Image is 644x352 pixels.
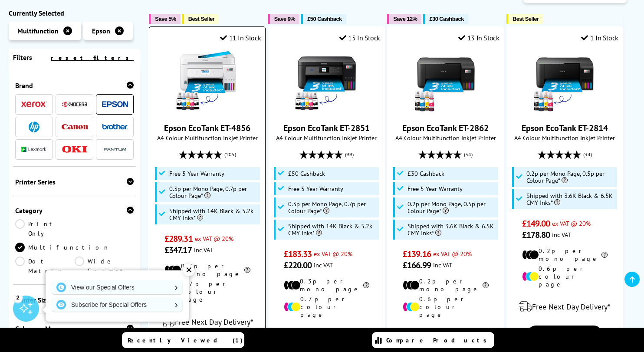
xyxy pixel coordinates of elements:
span: 0.3p per Mono Page, 0.7p per Colour Page* [169,185,258,199]
a: Recently Viewed (1) [122,332,244,348]
img: Pantum [102,145,128,155]
span: £30 Cashback [429,16,463,22]
span: Save 9% [274,16,295,22]
a: Compare Products [372,332,494,348]
a: Wide Format [75,257,134,276]
span: £30 Cashback [407,170,444,177]
span: Best Seller [513,16,539,22]
span: Shipped with 3.6K Black & 6.5K CMY Inks* [407,223,496,237]
img: OKI [62,146,88,153]
a: Subscribe for Special Offers [52,298,182,312]
span: Free 5 Year Warranty [288,185,343,192]
img: Epson EcoTank ET-2862 [413,49,478,114]
button: Save 12% [387,14,421,24]
button: £50 Cashback [301,14,346,24]
div: modal_delivery [154,310,261,334]
div: Currently Selected [9,9,140,17]
li: 0.6p per colour page [522,265,608,288]
button: Save 5% [149,14,180,24]
li: 0.6p per colour page [403,295,489,319]
a: Epson EcoTank ET-2862 [413,107,478,115]
span: £183.33 [284,248,312,260]
li: 0.7p per colour page [164,280,250,303]
span: £178.80 [522,229,550,240]
span: A4 Colour Multifunction Inkjet Printer [392,134,499,142]
a: Dot Matrix [15,257,75,276]
div: ✕ [183,264,195,276]
a: Kyocera [62,99,88,110]
div: 2 [13,293,23,302]
a: Epson EcoTank ET-2814 [522,122,608,134]
span: 0.2p per Mono Page, 0.5p per Colour Page* [526,170,615,184]
span: inc VAT [433,261,452,269]
span: ex VAT @ 20% [195,234,233,243]
img: Lexmark [21,147,47,152]
span: ex VAT @ 20% [314,250,352,258]
span: inc VAT [194,246,213,254]
a: Epson EcoTank ET-2814 [532,107,597,115]
a: Pantum [102,144,128,155]
div: 11 In Stock [220,33,261,42]
a: HP [21,122,47,132]
img: Kyocera [62,101,88,108]
span: Free 5 Year Warranty [169,170,224,177]
span: £139.16 [403,248,431,260]
div: modal_delivery [392,325,499,349]
span: Recently Viewed (1) [128,336,243,344]
span: Compare Products [386,336,491,344]
span: A4 Colour Multifunction Inkjet Printer [511,134,618,142]
a: Epson [102,99,128,110]
span: Epson [92,26,110,35]
a: Epson EcoTank ET-2851 [283,122,370,134]
span: Free 5 Year Warranty [407,185,463,192]
a: Lexmark [21,144,47,155]
li: 0.3p per mono page [164,262,250,278]
div: 15 In Stock [339,33,380,42]
img: Canon [62,124,88,130]
button: Save 9% [268,14,299,24]
span: ex VAT @ 20% [552,219,591,227]
span: £166.99 [403,260,431,271]
span: Shipped with 14K Black & 5.2k CMY Inks* [169,207,258,221]
span: Best Seller [188,16,215,22]
a: Xerox [21,99,47,110]
span: £149.00 [522,218,550,229]
img: Epson [102,101,128,108]
a: OKI [62,144,88,155]
a: View [527,326,603,344]
span: £50 Cashback [307,16,342,22]
div: Printer Series [15,178,134,186]
a: Epson EcoTank ET-4856 [164,122,250,134]
span: inc VAT [314,261,333,269]
div: Colour or Mono [15,324,134,333]
img: Xerox [21,102,47,108]
div: modal_delivery [511,295,618,319]
span: (34) [583,146,592,163]
a: Brother [102,122,128,132]
div: 13 In Stock [458,33,499,42]
a: Multifunction [15,243,110,252]
span: (99) [345,146,354,163]
span: ex VAT @ 20% [433,250,472,258]
span: inc VAT [552,230,571,239]
span: (105) [224,146,236,163]
span: Shipped with 14K Black & 5.2k CMY Inks* [288,223,377,237]
a: reset filters [51,54,134,62]
li: 0.2p per mono page [522,247,608,263]
span: Multifunction [17,26,59,35]
div: Brand [15,81,134,90]
div: Category [15,206,134,215]
span: (34) [464,146,473,163]
div: 1 In Stock [581,33,618,42]
li: 0.7p per colour page [284,295,370,319]
span: 0.2p per Mono Page, 0.5p per Colour Page* [407,201,496,214]
img: HP [29,122,39,132]
a: Epson EcoTank ET-4856 [175,107,240,115]
img: Epson EcoTank ET-2851 [294,49,359,114]
span: 0.3p per Mono Page, 0.7p per Colour Page* [288,201,377,214]
li: 0.3p per mono page [284,277,370,293]
button: Best Seller [182,14,219,24]
span: £347.17 [164,244,192,256]
li: 0.2p per mono page [403,277,489,293]
span: Shipped with 3.6K Black & 6.5K CMY Inks* [526,192,615,206]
